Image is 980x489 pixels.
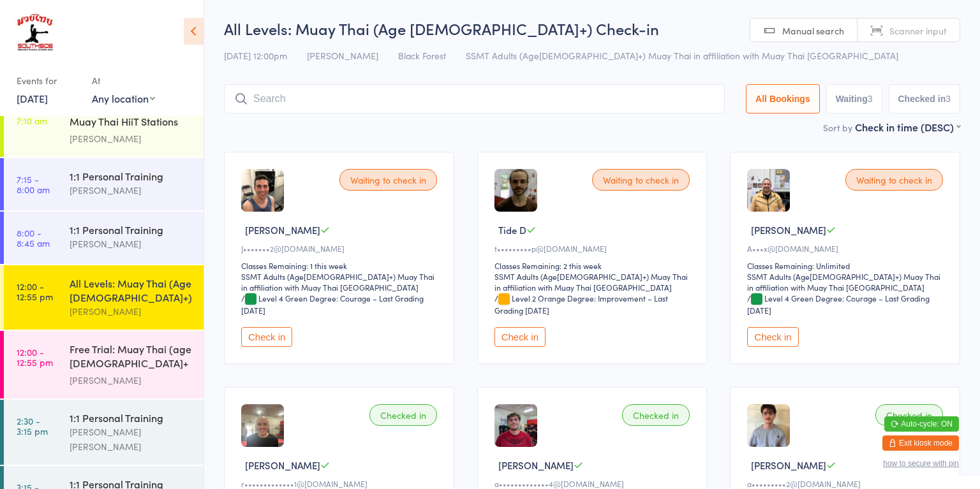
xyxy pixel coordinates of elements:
[4,331,204,398] a: 12:00 -12:55 pmFree Trial: Muay Thai (age [DEMOGRAPHIC_DATA]+ years)[PERSON_NAME]
[845,169,943,191] div: Waiting to check in
[747,169,790,212] img: image1719214872.png
[494,478,694,489] div: a•••••••••••••4@[DOMAIN_NAME]
[751,223,826,237] span: [PERSON_NAME]
[241,271,441,293] div: SSMT Adults (Age[DEMOGRAPHIC_DATA]+) Muay Thai in affiliation with Muay Thai [GEOGRAPHIC_DATA]
[224,18,960,39] h2: All Levels: Muay Thai (Age [DEMOGRAPHIC_DATA]+) Check-in
[622,404,690,426] div: Checked in
[70,169,193,183] div: 1:1 Personal Training
[17,105,47,126] time: 6:15 - 7:10 am
[494,271,694,293] div: SSMT Adults (Age[DEMOGRAPHIC_DATA]+) Muay Thai in affiliation with Muay Thai [GEOGRAPHIC_DATA]
[70,425,193,454] div: [PERSON_NAME] [PERSON_NAME]
[4,400,204,465] a: 2:30 -3:15 pm1:1 Personal Training[PERSON_NAME] [PERSON_NAME]
[224,84,725,113] input: Search
[245,223,320,237] span: [PERSON_NAME]
[92,91,155,105] div: Any location
[339,169,437,191] div: Waiting to check in
[245,458,320,472] span: [PERSON_NAME]
[4,212,204,264] a: 8:00 -8:45 am1:1 Personal Training[PERSON_NAME]
[70,183,193,198] div: [PERSON_NAME]
[369,404,437,426] div: Checked in
[782,24,844,37] span: Manual search
[224,49,287,62] span: [DATE] 12:00pm
[889,24,947,37] span: Scanner input
[241,478,441,489] div: r•••••••••••••1@[DOMAIN_NAME]
[17,347,53,367] time: 12:00 - 12:55 pm
[70,223,193,237] div: 1:1 Personal Training
[747,260,947,271] div: Classes Remaining: Unlimited
[70,276,193,304] div: All Levels: Muay Thai (Age [DEMOGRAPHIC_DATA]+)
[4,158,204,210] a: 7:15 -8:00 am1:1 Personal Training[PERSON_NAME]
[747,404,790,447] img: image1673512498.png
[70,237,193,251] div: [PERSON_NAME]
[498,223,526,237] span: Tide D
[747,243,947,254] div: A•••x@[DOMAIN_NAME]
[13,10,57,57] img: Southside Muay Thai & Fitness
[17,228,50,248] time: 8:00 - 8:45 am
[241,243,441,254] div: J•••••••2@[DOMAIN_NAME]
[70,100,193,131] div: Free Trial: Rush Hour: Muay Thai HiiT Stations (ag...
[17,174,50,194] time: 7:15 - 8:00 am
[494,169,537,212] img: image1694673928.png
[747,327,798,347] button: Check in
[882,435,959,451] button: Exit kiosk mode
[823,121,852,134] label: Sort by
[241,169,284,212] img: image1629445330.png
[307,49,378,62] span: [PERSON_NAME]
[751,458,826,472] span: [PERSON_NAME]
[592,169,690,191] div: Waiting to check in
[868,94,873,104] div: 3
[494,243,694,254] div: t•••••••••p@[DOMAIN_NAME]
[883,459,959,468] button: how to secure with pin
[884,416,959,432] button: Auto-cycle: ON
[494,327,546,347] button: Check in
[17,416,48,436] time: 2:30 - 3:15 pm
[241,327,292,347] button: Check in
[17,91,48,105] a: [DATE]
[747,478,947,489] div: a•••••••••2@[DOMAIN_NAME]
[241,260,441,271] div: Classes Remaining: 1 this week
[494,404,537,447] img: image1753087362.png
[70,131,193,146] div: [PERSON_NAME]
[498,458,574,472] span: [PERSON_NAME]
[17,281,53,302] time: 12:00 - 12:55 pm
[4,265,204,330] a: 12:00 -12:55 pmAll Levels: Muay Thai (Age [DEMOGRAPHIC_DATA]+)[PERSON_NAME]
[747,271,947,293] div: SSMT Adults (Age[DEMOGRAPHIC_DATA]+) Muay Thai in affiliation with Muay Thai [GEOGRAPHIC_DATA]
[398,49,446,62] span: Black Forest
[70,304,193,319] div: [PERSON_NAME]
[17,70,79,91] div: Events for
[241,404,284,447] img: image1698716021.png
[494,260,694,271] div: Classes Remaining: 2 this week
[4,89,204,157] a: 6:15 -7:10 amFree Trial: Rush Hour: Muay Thai HiiT Stations (ag...[PERSON_NAME]
[70,342,193,373] div: Free Trial: Muay Thai (age [DEMOGRAPHIC_DATA]+ years)
[466,49,898,62] span: SSMT Adults (Age[DEMOGRAPHIC_DATA]+) Muay Thai in affiliation with Muay Thai [GEOGRAPHIC_DATA]
[92,70,155,91] div: At
[826,84,882,113] button: Waiting3
[70,373,193,388] div: [PERSON_NAME]
[70,411,193,425] div: 1:1 Personal Training
[855,120,960,134] div: Check in time (DESC)
[946,94,951,104] div: 3
[875,404,943,426] div: Checked in
[889,84,961,113] button: Checked in3
[746,84,820,113] button: All Bookings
